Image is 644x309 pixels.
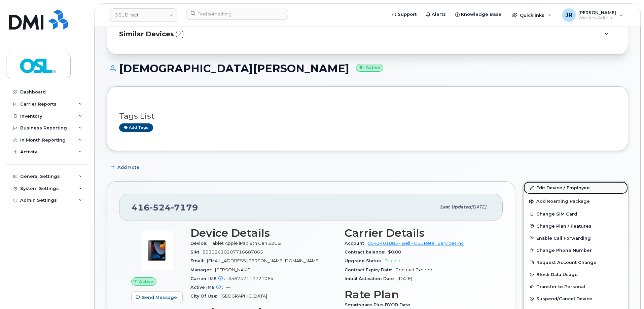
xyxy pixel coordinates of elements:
[524,208,628,220] button: Change SIM Card
[190,241,210,246] span: Device
[345,249,388,255] span: Contract balance
[524,256,628,268] button: Request Account Change
[395,267,432,272] span: Contract Expired
[524,232,628,244] button: Enable Call Forwarding
[398,11,417,18] span: Support
[110,8,177,22] a: OSL Direct
[451,8,506,21] a: Knowledge Base
[524,182,628,194] a: Edit Device / Employee
[175,29,184,39] span: (2)
[345,267,395,272] span: Contract Expiry Date
[566,11,572,19] span: JR
[578,15,616,21] span: Wireless Admin
[190,267,215,272] span: Manager
[107,161,145,173] button: Add Note
[203,249,263,255] span: 89302610207716687865
[536,296,592,301] span: Suspend/Cancel Device
[368,241,464,246] a: 0543401885 - Bell - OSL Retail Services Inc
[440,204,471,209] span: Last updated
[119,112,616,120] h3: Tags List
[142,294,177,301] span: Send Message
[345,241,368,246] span: Account
[520,12,544,18] span: Quicklinks
[524,268,628,280] button: Block Data Usage
[131,291,183,303] button: Send Message
[507,8,556,22] div: Quicklinks
[524,280,628,293] button: Transfer to Personal
[529,199,590,205] span: Add Roaming Package
[524,194,628,208] button: Add Roaming Package
[421,8,451,21] a: Alerts
[190,227,336,239] h3: Device Details
[210,241,281,246] span: Tablet Apple iPad 8th Gen 32GB
[190,276,228,281] span: Carrier IMEI
[117,164,139,170] span: Add Note
[388,249,401,255] span: $0.00
[107,63,628,74] h1: [DEMOGRAPHIC_DATA][PERSON_NAME]
[385,258,400,263] span: Eligible
[558,8,628,22] div: Jomari Rojas
[387,8,421,21] a: Support
[524,244,628,256] button: Change Phone Number
[207,258,320,263] span: [EMAIL_ADDRESS][PERSON_NAME][DOMAIN_NAME]
[226,285,230,290] span: —
[398,276,412,281] span: [DATE]
[171,202,198,213] span: 7179
[132,202,198,213] span: 416
[356,64,383,72] small: Active
[345,276,398,281] span: Initial Activation Date
[190,294,220,299] span: City Of Use
[119,29,174,39] span: Similar Devices
[524,220,628,232] button: Change Plan / Features
[471,204,486,209] span: [DATE]
[461,11,502,18] span: Knowledge Base
[536,223,592,228] span: Change Plan / Features
[190,258,207,263] span: Email
[186,8,288,20] input: Find something...
[137,230,177,271] img: image20231002-3703462-1u43ywx.jpeg
[215,267,251,272] span: [PERSON_NAME]
[345,288,491,301] h3: Rate Plan
[524,293,628,305] button: Suspend/Cancel Device
[190,249,203,255] span: SIM
[228,276,274,281] span: 356747117721064
[432,11,446,18] span: Alerts
[139,278,153,285] span: Active
[345,227,491,239] h3: Carrier Details
[119,123,153,132] a: Add tags
[536,235,591,240] span: Enable Call Forwarding
[578,10,616,15] span: [PERSON_NAME]
[345,258,385,263] span: Upgrade Status
[345,302,414,307] span: Smartshare Plus BYOD Data
[220,294,267,299] span: [GEOGRAPHIC_DATA]
[150,202,171,213] span: 524
[190,285,226,290] span: Active IMEI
